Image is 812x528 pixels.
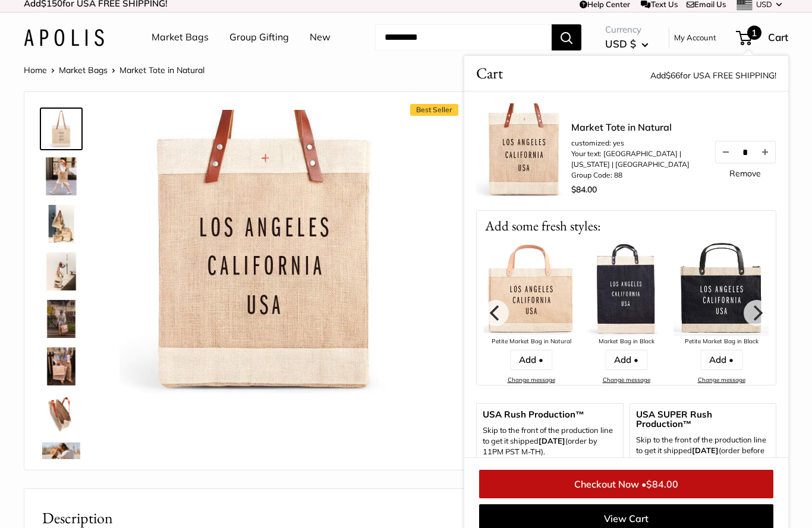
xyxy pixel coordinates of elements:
img: customizer-prod [119,110,407,397]
nav: Breadcrumb [24,62,204,78]
span: Currency [605,21,649,38]
a: description_Effortless style that elevates every moment [40,250,83,293]
img: Market Tote in Natural [42,300,80,338]
span: USA Rush Production™ [483,410,617,419]
a: 1 Cart [737,28,788,47]
div: Market Bag in Black [579,336,674,347]
a: Market Tote in Natural [40,440,83,483]
input: Search... [375,24,552,50]
button: USD $ [605,34,649,53]
iframe: Sign Up via Text for Offers [10,483,127,518]
img: description_Make it yours with custom printed text. [42,110,80,148]
img: Market Tote in Natural [42,157,80,195]
a: Group Gifting [229,29,289,46]
span: Market Tote in Natural [119,65,204,75]
a: Add • [605,350,647,370]
li: customized: yes [571,138,702,148]
button: Next [744,300,770,326]
span: $84.00 [646,478,678,490]
a: Market Tote in Natural [40,155,83,198]
a: Change message [603,376,650,384]
a: My Account [674,30,716,45]
span: USD $ [605,37,636,50]
input: Quantity [736,147,755,157]
div: Petite Market Bag in Natural [484,336,579,347]
a: Add • [700,350,742,370]
span: Cart [476,62,503,85]
span: 1 [747,26,761,40]
img: description_The Original Market bag in its 4 native styles [42,205,80,243]
li: Group Code: 88 [571,170,702,181]
span: $84.00 [571,184,597,195]
div: Petite Market Bag in Black [674,336,769,347]
img: Market Tote in Natural [42,347,80,385]
button: Previous [483,300,509,326]
span: Add for USA FREE SHIPPING! [650,70,776,81]
img: Market Tote in Natural [42,442,80,480]
a: description_Make it yours with custom printed text. [40,108,83,150]
b: [DATE] [539,436,565,445]
a: description_The Original Market bag in its 4 native styles [40,203,83,245]
a: New [310,29,331,46]
a: Remove [729,169,761,178]
button: Decrease quantity by 1 [716,141,736,163]
span: $66 [666,70,680,81]
a: Change message [698,376,745,384]
img: description_Make it yours with custom printed text. [476,103,571,198]
button: Increase quantity by 1 [755,141,775,163]
img: Apolis [24,29,104,46]
a: Home [24,65,47,75]
span: Best Seller [410,104,458,116]
a: Checkout Now •$84.00 [479,470,773,498]
span: USA SUPER Rush Production™ [636,410,770,429]
span: Cart [768,31,788,43]
img: description_Effortless style that elevates every moment [42,252,80,290]
a: Market Bags [152,29,209,46]
a: Change message [508,376,555,384]
a: Add • [510,350,552,370]
span: Skip to the front of the production line to get it shipped (order before 11AM PST M-TH). [636,435,770,467]
a: Market Tote in Natural [40,298,83,340]
p: Add some fresh styles: [477,211,776,241]
button: Search [552,24,581,50]
img: description_Water resistant inner liner. [42,395,80,433]
p: Skip to the front of the production line to get it shipped (order by 11PM PST M-TH). [483,425,617,457]
a: Market Tote in Natural [571,120,702,134]
a: description_Water resistant inner liner. [40,393,83,435]
a: Market Tote in Natural [40,345,83,388]
strong: [DATE] [692,445,719,455]
a: Market Bags [59,65,108,75]
li: Your text: [GEOGRAPHIC_DATA] | [US_STATE] | [GEOGRAPHIC_DATA] [571,148,702,170]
